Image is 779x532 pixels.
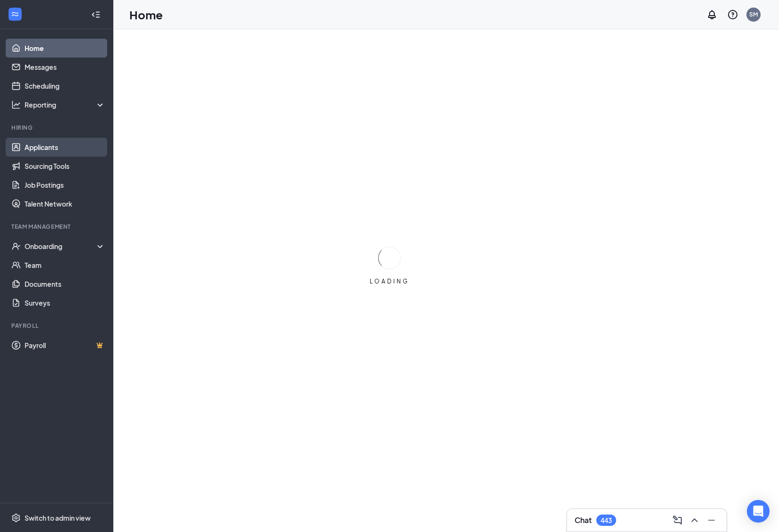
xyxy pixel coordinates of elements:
[11,223,103,231] div: Team Management
[11,100,21,109] svg: Analysis
[749,10,758,18] div: SM
[25,175,105,194] a: Job Postings
[25,157,105,175] a: Sourcing Tools
[704,513,719,528] button: Minimize
[25,138,105,157] a: Applicants
[670,513,685,528] button: ComposeMessage
[25,100,106,109] div: Reporting
[25,256,105,274] a: Team
[11,322,103,330] div: Payroll
[11,124,103,132] div: Hiring
[747,500,770,523] div: Open Intercom Messenger
[672,515,683,526] svg: ComposeMessage
[11,241,21,251] svg: UserCheck
[727,9,738,20] svg: QuestionInfo
[689,515,700,526] svg: ChevronUp
[706,9,718,20] svg: Notifications
[91,10,101,19] svg: Collapse
[706,515,717,526] svg: Minimize
[575,515,592,525] h3: Chat
[25,39,105,58] a: Home
[25,241,97,251] div: Onboarding
[687,513,702,528] button: ChevronUp
[25,274,105,293] a: Documents
[129,7,163,23] h1: Home
[25,293,105,312] a: Surveys
[366,277,413,285] div: LOADING
[25,76,105,95] a: Scheduling
[11,513,21,523] svg: Settings
[25,58,105,76] a: Messages
[25,513,91,523] div: Switch to admin view
[25,336,105,355] a: PayrollCrown
[10,9,20,19] svg: WorkstreamLogo
[25,194,105,213] a: Talent Network
[601,516,612,524] div: 443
